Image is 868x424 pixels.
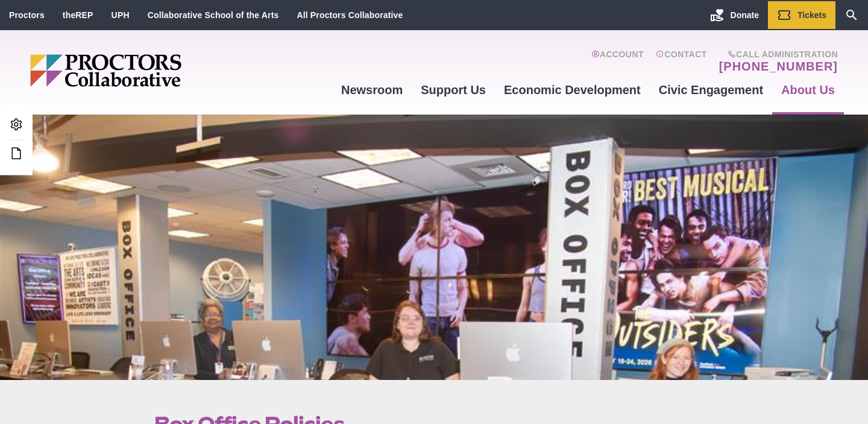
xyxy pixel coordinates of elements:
[112,10,130,20] a: UPH
[701,1,768,29] a: Donate
[412,74,495,106] a: Support Us
[591,49,644,74] a: Account
[30,54,274,87] img: Proctors logo
[731,10,759,20] span: Donate
[835,1,868,29] a: Search
[6,143,27,165] a: Edit this Post/Page
[332,74,412,106] a: Newsroom
[797,10,826,20] span: Tickets
[768,1,835,29] a: Tickets
[9,10,45,20] a: Proctors
[650,74,772,106] a: Civic Engagement
[719,59,838,74] a: [PHONE_NUMBER]
[297,10,403,20] a: All Proctors Collaborative
[715,49,838,59] span: Call Administration
[63,10,93,20] a: theREP
[6,114,27,136] a: Admin Area
[495,74,650,106] a: Economic Development
[656,49,707,74] a: Contact
[772,74,844,106] a: About Us
[148,10,279,20] a: Collaborative School of the Arts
